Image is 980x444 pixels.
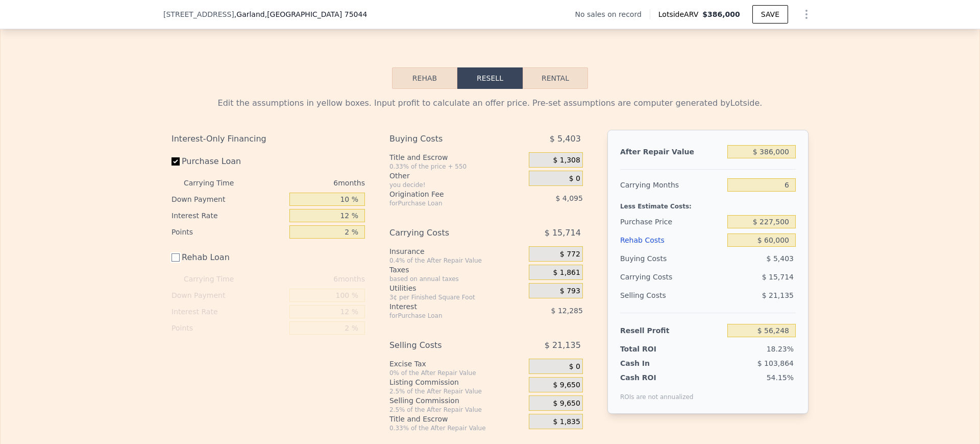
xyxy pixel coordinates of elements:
[569,174,580,183] span: $ 0
[752,5,788,24] button: SAVE
[457,67,523,89] button: Resell
[560,287,580,296] span: $ 793
[620,213,723,231] div: Purchase Price
[389,293,525,301] div: 3¢ per Finished Square Foot
[171,224,285,240] div: Points
[389,224,503,242] div: Carrying Costs
[389,414,525,424] div: Title and Escrow
[523,67,588,89] button: Rental
[796,4,817,25] button: Show Options
[767,373,794,382] span: 54.15%
[254,271,365,287] div: 6 months
[762,273,794,281] span: $ 15,714
[389,162,525,171] div: 0.33% of the price + 550
[392,67,457,89] button: Rehab
[620,358,684,368] div: Cash In
[163,9,234,19] span: [STREET_ADDRESS]
[389,199,503,207] div: for Purchase Loan
[620,143,723,161] div: After Repair Value
[171,97,808,109] div: Edit the assumptions in yellow boxes. Input profit to calculate an offer price. Pre-set assumptio...
[389,312,503,320] div: for Purchase Loan
[389,359,525,369] div: Excise Tax
[171,253,180,262] input: Rehab Loan
[545,224,581,242] span: $ 15,714
[569,362,580,371] span: $ 0
[265,10,367,18] span: , [GEOGRAPHIC_DATA] 75044
[389,152,525,162] div: Title and Escrow
[560,250,580,259] span: $ 772
[702,10,740,18] span: $386,000
[171,320,285,336] div: Points
[389,275,525,283] div: based on annual taxes
[762,291,794,299] span: $ 21,135
[184,175,250,191] div: Carrying Time
[620,286,723,305] div: Selling Costs
[555,194,582,202] span: $ 4,095
[620,383,694,401] div: ROIs are not annualized
[171,191,285,207] div: Down Payment
[767,345,794,353] span: 18.23%
[553,268,580,277] span: $ 1,861
[389,301,503,312] div: Interest
[389,171,525,181] div: Other
[171,207,285,224] div: Interest Rate
[553,156,580,165] span: $ 1,308
[553,417,580,427] span: $ 1,835
[767,254,794,263] span: $ 5,403
[389,369,525,377] div: 0% of the After Repair Value
[389,377,525,387] div: Listing Commission
[757,359,794,367] span: $ 103,864
[620,268,684,286] div: Carrying Costs
[620,321,723,340] div: Resell Profit
[254,175,365,191] div: 6 months
[171,303,285,320] div: Interest Rate
[389,130,503,148] div: Buying Costs
[389,283,525,293] div: Utilities
[620,231,723,249] div: Rehab Costs
[620,194,796,213] div: Less Estimate Costs:
[389,256,525,265] div: 0.4% of the After Repair Value
[234,9,367,19] span: , Garland
[550,130,581,148] span: $ 5,403
[389,424,525,432] div: 0.33% of the After Repair Value
[620,344,684,354] div: Total ROI
[184,271,250,287] div: Carrying Time
[658,9,702,19] span: Lotside ARV
[171,152,285,171] label: Purchase Loan
[389,181,525,189] div: you decide!
[620,176,723,194] div: Carrying Months
[389,395,525,406] div: Selling Commission
[389,406,525,414] div: 2.5% of the After Repair Value
[553,381,580,390] span: $ 9,650
[389,265,525,275] div: Taxes
[389,189,503,199] div: Origination Fee
[551,307,583,315] span: $ 12,285
[171,130,365,148] div: Interest-Only Financing
[575,9,650,19] div: No sales on record
[389,336,503,355] div: Selling Costs
[171,248,285,267] label: Rehab Loan
[545,336,581,355] span: $ 21,135
[389,387,525,395] div: 2.5% of the After Repair Value
[620,249,723,268] div: Buying Costs
[171,287,285,303] div: Down Payment
[389,246,525,256] div: Insurance
[171,157,180,166] input: Purchase Loan
[553,399,580,408] span: $ 9,650
[620,372,694,383] div: Cash ROI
